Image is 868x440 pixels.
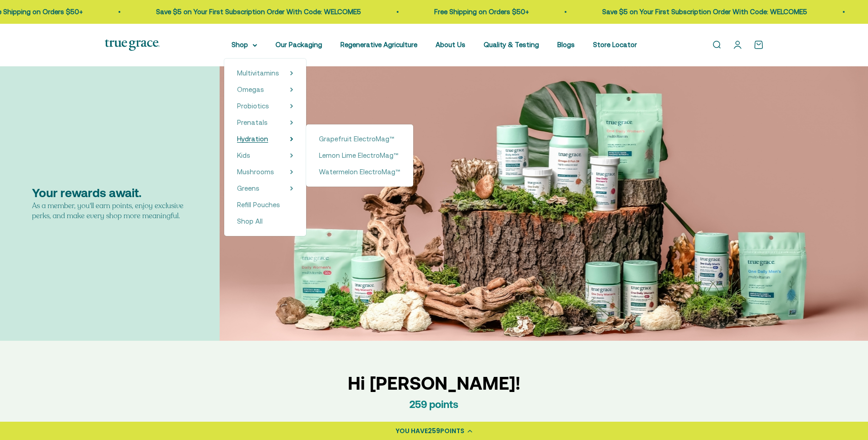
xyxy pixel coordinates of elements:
[237,201,280,209] span: Refill Pouches
[237,84,264,95] a: Omegas
[237,166,274,177] a: Mushrooms
[237,68,279,79] a: Multivitamins
[237,151,250,159] span: Kids
[237,134,268,145] a: Hydration
[237,199,293,210] a: Refill Pouches
[319,150,400,161] a: Lemon Lime ElectroMag™
[319,151,399,159] span: Lemon Lime ElectroMag™
[237,216,293,227] a: Shop All
[237,183,259,194] a: Greens
[237,69,279,77] span: Multivitamins
[237,217,263,225] span: Shop All
[237,68,293,79] summary: Multivitamins
[237,101,293,112] summary: Probiotics
[557,41,575,48] a: Blogs
[396,426,428,435] span: YOU HAVE
[286,370,583,396] div: Hi [PERSON_NAME]!
[237,166,293,177] summary: Mushrooms
[237,102,269,110] span: Probiotics
[237,117,268,128] a: Prenatals
[237,86,264,93] span: Omegas
[275,41,322,48] a: Our Packaging
[237,184,259,192] span: Greens
[237,84,293,95] summary: Omegas
[237,135,268,143] span: Hydration
[593,41,637,48] a: Store Locator
[432,8,527,16] a: Free Shipping on Orders $50+
[440,426,464,435] span: POINTS
[340,41,417,48] a: Regenerative Agriculture
[237,101,269,112] a: Probiotics
[319,135,394,143] span: Grapefruit ElectroMag™
[237,150,250,161] a: Kids
[428,426,440,435] span: 259
[237,117,293,128] summary: Prenatals
[237,183,293,194] summary: Greens
[237,168,274,176] span: Mushrooms
[237,118,268,126] span: Prenatals
[237,150,293,161] summary: Kids
[319,134,400,145] a: Grapefruit ElectroMag™
[410,398,458,412] div: 259 points
[600,6,805,17] p: Save $5 on Your First Subscription Order With Code: WELCOME5
[32,186,188,201] div: Your rewards await.
[319,166,400,177] a: Watermelon ElectroMag™
[232,39,257,50] summary: Shop
[154,6,359,17] p: Save $5 on Your First Subscription Order With Code: WELCOME5
[237,134,293,145] summary: Hydration
[484,41,539,48] a: Quality & Testing
[436,41,465,48] a: About Us
[319,168,400,176] span: Watermelon ElectroMag™
[32,201,188,221] div: As a member, you'll earn points, enjoy exclusive perks, and make every shop more meaningful.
